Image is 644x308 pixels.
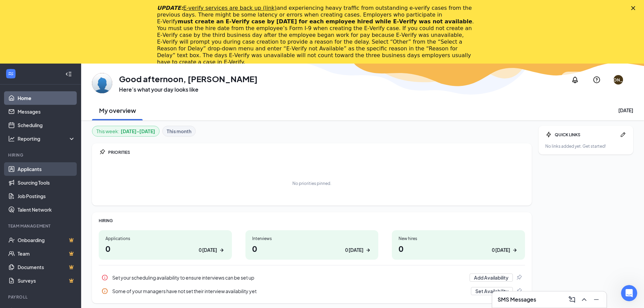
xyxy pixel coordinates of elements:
[399,243,518,254] h1: 0
[18,189,75,203] a: Job Postings
[511,247,518,254] svg: ArrowRight
[470,274,513,282] button: Add Availability
[621,285,637,301] iframe: Intercom live chat
[7,70,14,77] svg: WorkstreamLogo
[252,243,372,254] h1: 0
[183,5,277,11] a: E-verify services are back up (link)
[392,230,525,260] a: New hires00 [DATE]ArrowRight
[516,288,522,294] svg: Pin
[592,295,600,304] svg: Minimize
[18,135,76,142] div: Reporting
[99,149,105,156] svg: Pin
[292,181,331,186] div: No priorities pinned.
[101,288,108,294] svg: Info
[112,274,466,281] div: Set your scheduling availability to ensure interviews can be set up
[121,127,155,135] b: [DATE] - [DATE]
[578,294,589,305] button: ChevronUp
[618,107,633,114] div: [DATE]
[568,295,576,304] svg: ComposeMessage
[399,236,518,241] div: New hires
[18,203,75,216] a: Talent Network
[245,230,379,260] a: Interviews00 [DATE]ArrowRight
[365,247,372,254] svg: ArrowRight
[18,162,75,176] a: Applicants
[8,135,15,142] svg: Analysis
[119,86,258,93] h3: Here’s what your day looks like
[18,176,75,189] a: Sourcing Tools
[101,274,108,281] svg: Info
[99,271,525,284] div: Set your scheduling availability to ensure interviews can be set up
[18,105,75,118] a: Messages
[18,118,75,132] a: Scheduling
[498,296,536,303] h3: SMS Messages
[516,274,522,281] svg: Pin
[167,127,191,135] b: This month
[92,73,112,93] img: Josh
[555,132,617,138] div: QUICK LINKS
[65,71,72,77] svg: Collapse
[631,6,638,10] div: Close
[8,152,74,158] div: Hiring
[96,127,155,135] div: This week :
[593,76,601,84] svg: QuestionInfo
[108,149,525,155] div: PRIORITIES
[345,246,363,254] div: 0 [DATE]
[601,77,636,83] div: [PERSON_NAME]
[112,288,467,294] div: Some of your managers have not set their interview availability yet
[99,271,525,284] a: InfoSet your scheduling availability to ensure interviews can be set upAdd AvailabilityPin
[99,106,136,115] h2: My overview
[218,247,225,254] svg: ArrowRight
[99,230,232,260] a: Applications00 [DATE]ArrowRight
[157,5,277,11] i: UPDATE:
[199,246,217,254] div: 0 [DATE]
[18,233,75,247] a: OnboardingCrown
[580,295,588,304] svg: ChevronUp
[18,247,75,260] a: TeamCrown
[105,243,225,254] h1: 0
[571,76,579,84] svg: Notifications
[119,73,258,85] h1: Good afternoon, [PERSON_NAME]
[18,274,75,287] a: SurveysCrown
[157,5,476,66] div: and experiencing heavy traffic from outstanding e-verify cases from the previous days. There migh...
[590,294,601,305] button: Minimize
[8,223,74,229] div: Team Management
[471,287,513,295] button: Set Availability
[252,236,372,241] div: Interviews
[178,18,472,25] b: must create an E‑Verify case by [DATE] for each employee hired while E‑Verify was not available
[566,294,577,305] button: ComposeMessage
[545,131,552,138] svg: Bolt
[620,131,626,138] svg: Pen
[99,218,525,223] div: HIRING
[18,260,75,274] a: DocumentsCrown
[492,246,510,254] div: 0 [DATE]
[99,284,525,298] div: Some of your managers have not set their interview availability yet
[18,91,75,105] a: Home
[105,236,225,241] div: Applications
[545,143,626,149] div: No links added yet. Get started!
[8,294,74,300] div: Payroll
[99,284,525,298] a: InfoSome of your managers have not set their interview availability yetSet AvailabilityPin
